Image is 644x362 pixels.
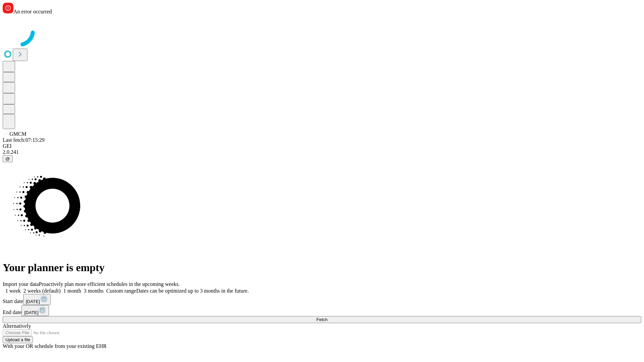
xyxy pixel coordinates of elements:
[3,323,31,329] span: Alternatively
[3,261,641,274] h1: Your planner is empty
[106,288,136,294] span: Custom range
[21,305,49,316] button: [DATE]
[63,288,81,294] span: 1 month
[13,9,52,14] span: An error occurred
[3,305,641,316] div: End date
[136,288,249,294] span: Dates can be optimized up to 3 months in the future.
[5,156,10,161] span: @
[9,131,26,137] span: GMCM
[5,288,21,294] span: 1 week
[3,149,641,155] div: 2.0.241
[26,299,40,304] span: [DATE]
[3,336,33,343] button: Upload a file
[23,294,51,305] button: [DATE]
[23,288,61,294] span: 2 weeks (default)
[3,281,39,287] span: Import your data
[84,288,104,294] span: 3 months
[3,137,45,143] span: Last fetch: 07:15:29
[3,143,641,149] div: GEI
[3,316,641,323] button: Fetch
[3,155,13,162] button: @
[3,343,107,349] span: With your OR schedule from your existing EHR
[24,310,38,315] span: [DATE]
[316,317,327,322] span: Fetch
[39,281,180,287] span: Proactively plan more efficient schedules in the upcoming weeks.
[3,294,641,305] div: Start date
